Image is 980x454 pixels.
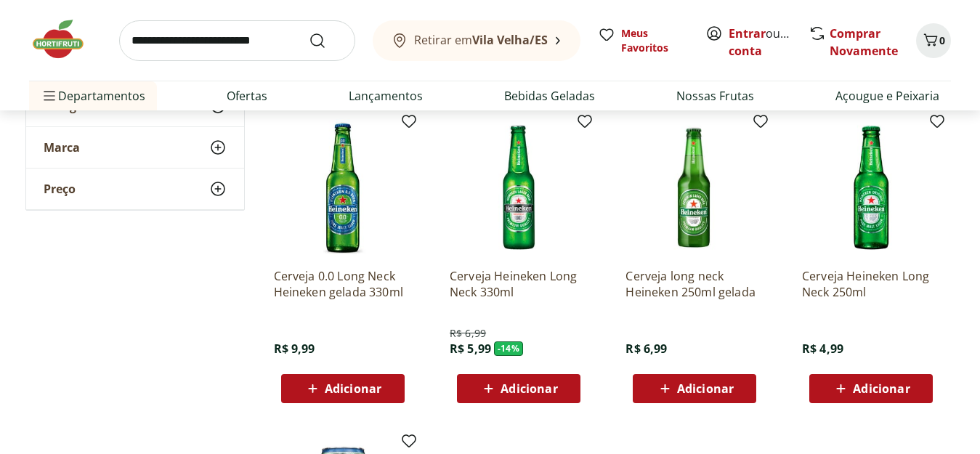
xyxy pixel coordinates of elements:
[41,78,145,113] span: Departamentos
[29,17,102,61] img: Hortifruti
[802,341,843,357] span: R$ 4,99
[274,268,412,300] a: Cerveja 0.0 Long Neck Heineken gelada 330ml
[853,383,910,394] span: Adicionar
[598,26,688,55] a: Meus Favoritos
[625,118,764,256] img: Cerveja long neck Heineken 250ml gelada
[621,26,688,55] span: Meus Favoritos
[41,78,58,113] button: Menu
[625,268,764,300] a: Cerveja long neck Heineken 250ml gelada
[835,87,939,105] a: Açougue e Peixaria
[450,268,588,300] a: Cerveja Heineken Long Neck 330ml
[274,341,315,357] span: R$ 9,99
[274,118,412,256] img: Cerveja 0.0 Long Neck Heineken gelada 330ml
[281,374,405,403] button: Adicionar
[802,118,940,256] img: Cerveja Heineken Long Neck 250ml
[349,87,423,105] a: Lançamentos
[44,140,80,155] span: Marca
[729,25,809,59] a: Criar conta
[729,25,766,41] a: Entrar
[457,374,580,403] button: Adicionar
[227,87,267,105] a: Ofertas
[677,383,734,394] span: Adicionar
[809,374,933,403] button: Adicionar
[633,374,756,403] button: Adicionar
[309,32,344,49] button: Submit Search
[625,341,667,357] span: R$ 6,99
[450,118,588,256] img: Cerveja Heineken Long Neck 330ml
[450,326,486,341] span: R$ 6,99
[501,383,557,394] span: Adicionar
[676,87,754,105] a: Nossas Frutas
[373,20,580,61] button: Retirar emVila Velha/ES
[472,32,548,48] b: Vila Velha/ES
[414,33,548,46] span: Retirar em
[830,25,898,59] a: Comprar Novamente
[729,25,793,60] span: ou
[939,33,945,47] span: 0
[26,127,244,168] button: Marca
[802,268,940,300] a: Cerveja Heineken Long Neck 250ml
[44,182,76,196] span: Preço
[504,87,595,105] a: Bebidas Geladas
[119,20,355,61] input: search
[325,383,381,394] span: Adicionar
[450,341,491,357] span: R$ 5,99
[494,341,523,356] span: - 14 %
[916,23,951,58] button: Carrinho
[26,169,244,209] button: Preço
